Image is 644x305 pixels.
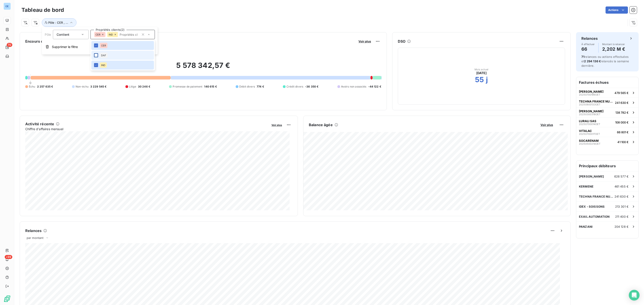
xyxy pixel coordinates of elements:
[581,43,595,46] span: À effectuer
[30,81,31,85] span: 0
[101,64,105,67] span: IND
[579,142,600,145] span: 20250500214OET
[539,123,554,127] button: Voir plus
[576,127,638,137] button: VITALAC20250700017OET66 801 €
[579,185,593,188] span: KERMENE
[629,290,640,301] div: Open Intercom Messenger
[4,3,11,10] div: OE
[48,21,68,24] span: Pôle : CER , ...
[90,85,107,89] span: 3 229 545 €
[579,205,605,208] span: IDEX - SOISSONS
[579,133,600,135] span: 20250700017OET
[42,42,158,52] button: Supprimer le filtre
[579,123,600,125] span: 20250700014OET
[257,85,264,89] span: 774 €
[576,77,638,88] h6: Factures échues
[579,215,610,218] span: EXAIL AUTOMATION
[602,46,625,53] h4: 2,202 M €
[617,140,629,144] span: 41 100 €
[615,205,629,208] span: 213 301 €
[576,88,638,98] button: [PERSON_NAME]20250700196OET479 565 €
[581,55,629,67] span: relances ou actions effectuées et relancés la semaine dernière.
[118,33,139,37] input: Propriétés clients
[579,225,593,228] span: PANZANI
[581,36,598,41] h6: Relances
[101,44,106,47] span: CER
[25,121,54,127] h6: Activité récente
[286,85,303,89] span: Crédit divers
[4,295,11,302] img: Logo LeanPay
[579,119,596,123] span: LURALI SAS
[614,225,629,228] span: 204 128 €
[25,228,42,233] h6: Relances
[615,101,629,104] span: 241 630 €
[579,175,604,178] span: [PERSON_NAME]
[576,107,638,117] button: [PERSON_NAME]20250300318OET138 782 €
[579,113,600,116] span: 20250300318OET
[52,45,78,49] span: Supprimer le filtre
[341,85,366,89] span: Avoirs non associés
[615,215,629,218] span: 211 400 €
[138,85,150,89] span: 30 246 €
[576,137,638,147] button: SOCARENAM20250500214OET41 100 €
[270,123,283,127] button: Voir plus
[579,195,614,198] span: TECHNA FRANCE NUTRITION
[614,175,629,178] span: 626 577 €
[476,71,487,75] span: [DATE]
[579,109,604,113] span: [PERSON_NAME]
[579,103,600,106] span: 20250800133OET
[204,85,217,89] span: 140 615 €
[576,161,638,171] h6: Principaux débiteurs
[615,111,629,114] span: 138 782 €
[271,123,282,127] span: Voir plus
[602,43,625,46] span: Montant à relancer
[579,90,604,93] span: [PERSON_NAME]
[101,54,106,57] span: DAF
[540,123,553,127] span: Voir plus
[581,46,595,53] h4: 66
[305,85,318,89] span: -36 350 €
[579,139,599,142] span: SOCARENAM
[37,85,53,89] span: 2 257 635 €
[368,85,381,89] span: -44 122 €
[5,255,12,259] span: +99
[614,195,629,198] span: 241 630 €
[76,85,89,89] span: Non-échu
[27,236,44,240] span: par montant
[25,39,51,44] h6: Encours client
[45,33,51,36] span: Pôle
[95,33,100,36] span: CER
[173,85,202,89] span: Promesse de paiement
[486,75,488,84] h2: j
[25,127,268,131] span: Chiffre d'affaires mensuel
[617,130,629,134] span: 66 801 €
[579,93,600,96] span: 20250700196OET
[29,85,35,89] span: Échu
[579,100,613,103] span: TECHNA FRANCE NUTRITION
[57,32,69,36] span: Contient
[109,33,113,36] span: IND
[21,6,64,14] h3: Tableau de bord
[614,185,629,188] span: 461 455 €
[358,40,371,43] span: Voir plus
[129,85,136,89] span: Litige
[398,39,405,44] h6: DSO
[25,61,381,74] h2: 5 578 342,57 €
[606,6,628,14] button: Actions
[42,18,76,27] button: Pôle : CER , ...
[614,91,629,95] span: 479 565 €
[309,122,333,127] h6: Balance âgée
[581,55,585,58] span: 71
[584,59,601,63] span: 2 294 136 €
[615,121,629,124] span: 108 000 €
[357,39,372,43] button: Voir plus
[475,68,489,71] span: Mois actuel
[576,117,638,127] button: LURALI SAS20250700014OET108 000 €
[7,43,12,47] span: 70
[475,75,484,84] h2: 55
[576,98,638,107] button: TECHNA FRANCE NUTRITION20250800133OET241 630 €
[239,85,255,89] span: Débit divers
[579,129,592,133] span: VITALAC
